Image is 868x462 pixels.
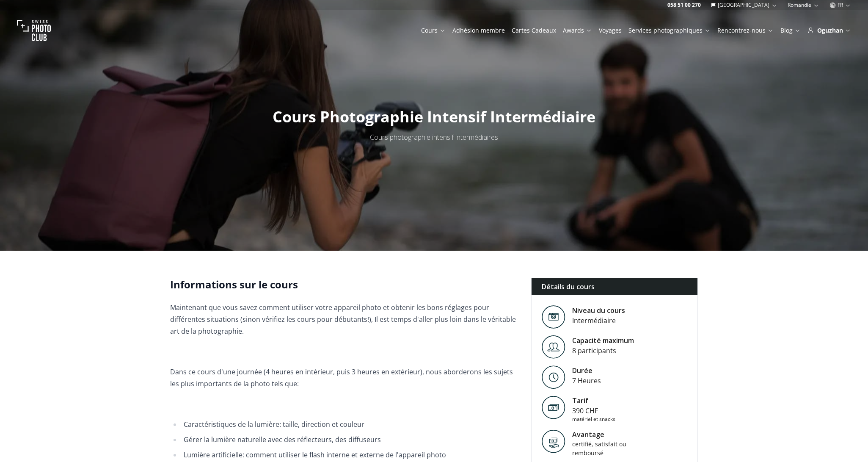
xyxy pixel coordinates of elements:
[572,396,615,406] div: Tarif
[572,315,625,326] div: Intermédiaire
[807,26,851,35] div: Oguzhan
[572,429,644,440] div: Avantage
[572,406,615,416] div: 390 CHF
[559,25,595,36] button: Awards
[714,25,777,36] button: Rencontrez-nous
[170,278,518,291] h2: Informations sur le cours
[170,366,518,390] p: Dans ce cours d'une journée (4 heures en intérieur, puis 3 heures en extérieur), nous aborderons ...
[512,26,556,35] a: Cartes Cadeaux
[572,376,601,386] div: 7 Heures
[572,416,615,423] div: matériel et snacks
[572,305,625,315] div: Niveau du cours
[449,25,508,36] button: Adhésion membre
[273,106,595,127] span: Cours Photographie Intensif Intermédiaire
[599,26,622,35] a: Voyages
[572,335,634,346] div: Capacité maximum
[563,26,592,35] a: Awards
[667,2,701,8] a: 058 51 00 270
[181,449,518,461] li: Lumière artificielle: comment utiliser le flash interne et externe de l'appareil photo
[628,26,711,35] a: Services photographiques
[625,25,714,36] button: Services photographiques
[17,14,51,47] img: Swiss photo club
[181,434,518,445] li: Gérer la lumière naturelle avec des réflecteurs, des diffuseurs
[572,365,601,376] div: Durée
[370,133,498,142] span: Cours photographie intensif intermédiaires
[532,278,698,295] div: Détails du cours
[572,440,644,457] div: certifié, satisfait ou remboursé
[777,25,804,36] button: Blog
[542,305,565,329] img: Level
[421,26,446,35] a: Cours
[780,26,801,35] a: Blog
[508,25,559,36] button: Cartes Cadeaux
[542,396,565,419] img: Tarif
[542,365,565,389] img: Level
[542,335,565,359] img: Level
[170,302,518,337] p: Maintenant que vous savez comment utiliser votre appareil photo et obtenir les bons réglages pour...
[542,429,565,453] img: Avantage
[452,26,505,35] a: Adhésion membre
[572,346,634,356] div: 8 participants
[717,26,774,35] a: Rencontrez-nous
[595,25,625,36] button: Voyages
[181,418,518,430] li: Caractéristiques de la lumière: taille, direction et couleur
[418,25,449,36] button: Cours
